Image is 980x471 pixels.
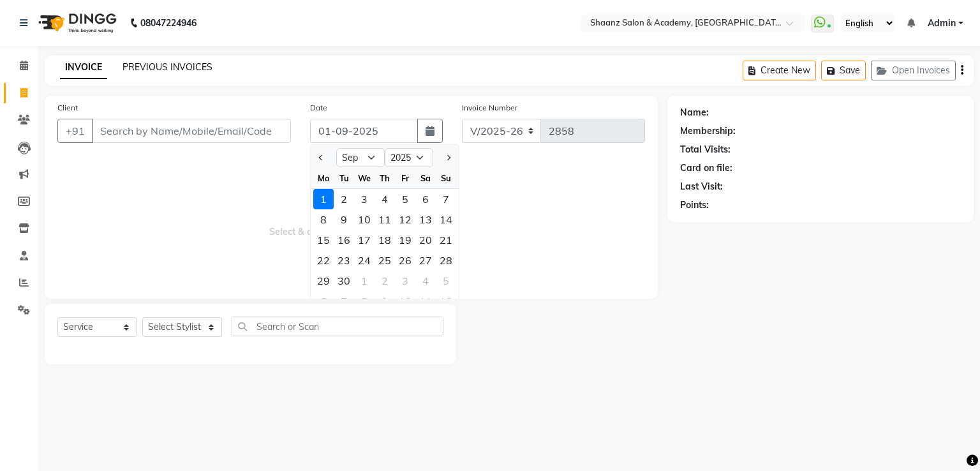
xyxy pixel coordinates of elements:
[375,271,395,291] div: 2
[334,230,354,250] div: Tuesday, September 16, 2025
[375,168,395,188] div: Th
[395,209,415,230] div: Friday, September 12, 2025
[395,291,415,311] div: 10
[680,106,709,119] div: Name:
[334,168,354,188] div: Tu
[354,209,375,230] div: Wednesday, September 10, 2025
[395,230,415,250] div: 19
[375,230,395,250] div: 18
[443,147,454,168] button: Next month
[57,102,78,114] label: Client
[313,168,334,188] div: Mo
[334,189,354,209] div: Tuesday, September 2, 2025
[313,230,334,250] div: 15
[928,17,956,30] span: Admin
[354,250,375,271] div: Wednesday, September 24, 2025
[680,180,723,193] div: Last Visit:
[395,250,415,271] div: Friday, September 26, 2025
[354,168,375,188] div: We
[313,230,334,250] div: Monday, September 15, 2025
[395,250,415,271] div: 26
[415,209,436,230] div: 13
[436,271,456,291] div: Sunday, October 5, 2025
[334,291,354,311] div: 7
[334,209,354,230] div: Tuesday, September 9, 2025
[415,250,436,271] div: 27
[313,291,334,311] div: 6
[415,209,436,230] div: Saturday, September 13, 2025
[415,291,436,311] div: Saturday, October 11, 2025
[354,189,375,209] div: Wednesday, September 3, 2025
[436,209,456,230] div: Sunday, September 14, 2025
[436,230,456,250] div: 21
[680,124,736,138] div: Membership:
[395,209,415,230] div: 12
[313,209,334,230] div: Monday, September 8, 2025
[415,230,436,250] div: Saturday, September 20, 2025
[354,230,375,250] div: Wednesday, September 17, 2025
[316,147,327,168] button: Previous month
[385,148,433,167] select: Select year
[140,5,197,41] b: 08047224946
[415,230,436,250] div: 20
[415,189,436,209] div: 6
[395,271,415,291] div: 3
[395,189,415,209] div: Friday, September 5, 2025
[395,291,415,311] div: Friday, October 10, 2025
[395,271,415,291] div: Friday, October 3, 2025
[57,158,645,286] span: Select & add items from the list below
[334,271,354,291] div: Tuesday, September 30, 2025
[334,250,354,271] div: 23
[436,271,456,291] div: 5
[375,250,395,271] div: 25
[334,250,354,271] div: Tuesday, September 23, 2025
[313,189,334,209] div: Monday, September 1, 2025
[375,189,395,209] div: 4
[436,189,456,209] div: 7
[415,168,436,188] div: Sa
[436,291,456,311] div: Sunday, October 12, 2025
[821,61,866,80] button: Save
[375,271,395,291] div: Thursday, October 2, 2025
[313,189,334,209] div: 1
[415,250,436,271] div: Saturday, September 27, 2025
[334,209,354,230] div: 9
[313,250,334,271] div: Monday, September 22, 2025
[60,56,107,79] a: INVOICE
[375,230,395,250] div: Thursday, September 18, 2025
[354,291,375,311] div: 8
[334,271,354,291] div: 30
[395,230,415,250] div: Friday, September 19, 2025
[57,119,93,143] button: +91
[436,189,456,209] div: Sunday, September 7, 2025
[375,291,395,311] div: 9
[436,168,456,188] div: Su
[313,250,334,271] div: 22
[354,271,375,291] div: 1
[395,189,415,209] div: 5
[375,250,395,271] div: Thursday, September 25, 2025
[395,168,415,188] div: Fr
[436,250,456,271] div: 28
[436,291,456,311] div: 12
[310,102,327,114] label: Date
[354,230,375,250] div: 17
[336,148,385,167] select: Select month
[354,189,375,209] div: 3
[415,189,436,209] div: Saturday, September 6, 2025
[680,143,731,156] div: Total Visits:
[354,250,375,271] div: 24
[871,61,956,80] button: Open Invoices
[334,230,354,250] div: 16
[415,271,436,291] div: 4
[436,209,456,230] div: 14
[313,291,334,311] div: Monday, October 6, 2025
[415,271,436,291] div: Saturday, October 4, 2025
[354,209,375,230] div: 10
[313,271,334,291] div: Monday, September 29, 2025
[354,291,375,311] div: Wednesday, October 8, 2025
[375,209,395,230] div: 11
[232,317,443,336] input: Search or Scan
[436,250,456,271] div: Sunday, September 28, 2025
[743,61,816,80] button: Create New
